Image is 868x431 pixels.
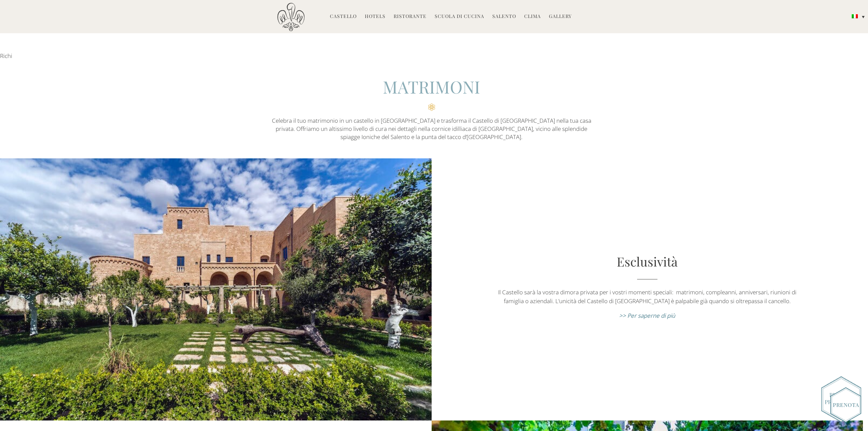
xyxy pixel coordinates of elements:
[492,13,516,21] a: Salento
[617,253,677,270] a: Esclusività
[497,288,798,306] p: Il Castello sarà la vostra dimora privata per i vostri momenti speciali: matrimoni, compleanni, a...
[830,387,861,423] img: Book_Button_Italian.png
[821,376,861,423] img: Group-366.png
[852,14,858,18] img: Italiano
[549,13,572,21] a: Gallery
[330,13,357,21] a: Castello
[394,13,427,21] a: Ristorante
[524,13,541,21] a: Clima
[435,13,484,21] a: Scuola di Cucina
[365,13,386,21] a: Hotels
[265,75,598,111] h2: MATRIMONI
[265,117,598,141] p: Celebra il tuo matrimonio in un castello in [GEOGRAPHIC_DATA] e trasforma il Castello di [GEOGRAP...
[619,312,675,319] a: >> Per saperne di più
[277,3,304,32] img: Castello di Ugento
